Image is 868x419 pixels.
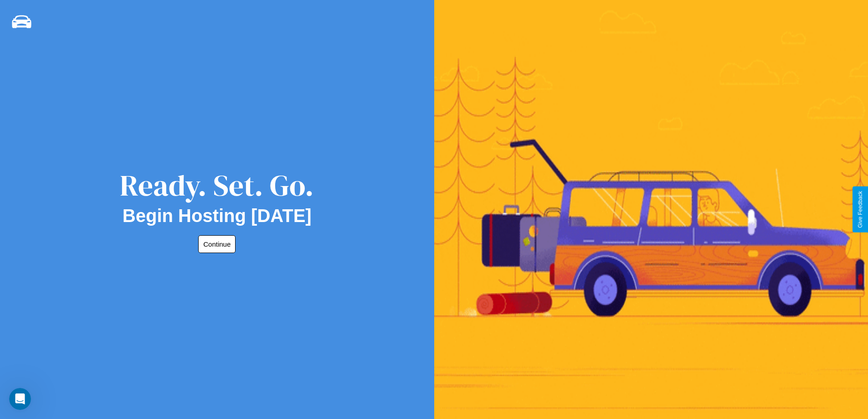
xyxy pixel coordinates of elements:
div: Give Feedback [857,191,863,228]
button: Continue [198,235,236,253]
h2: Begin Hosting [DATE] [123,206,312,226]
div: Ready. Set. Go. [120,165,314,206]
iframe: Intercom live chat [9,388,31,410]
